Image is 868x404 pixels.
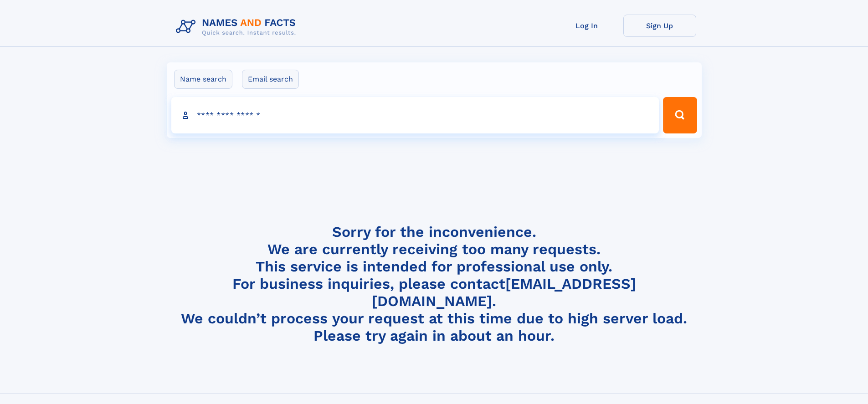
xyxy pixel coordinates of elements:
[372,275,636,310] a: [EMAIL_ADDRESS][DOMAIN_NAME]
[242,70,299,89] label: Email search
[172,223,696,345] h4: Sorry for the inconvenience. We are currently receiving too many requests. This service is intend...
[174,70,232,89] label: Name search
[623,15,696,37] a: Sign Up
[550,15,623,37] a: Log In
[172,15,303,39] img: Logo Names and Facts
[663,97,697,133] button: Search Button
[171,97,659,133] input: search input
